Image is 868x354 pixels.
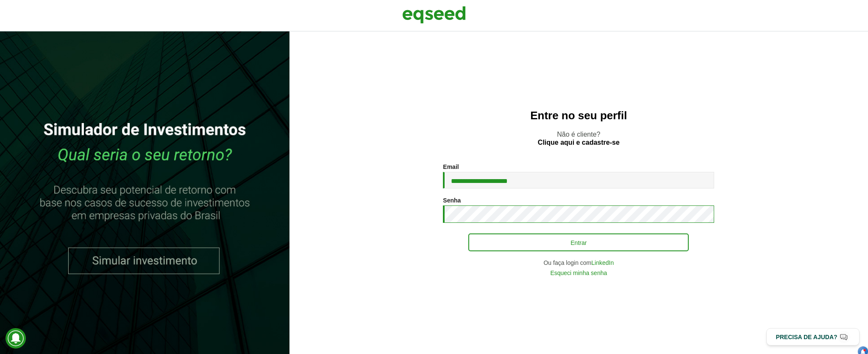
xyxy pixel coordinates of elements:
a: LinkedIn [591,260,614,266]
div: Ou faça login com [443,260,714,266]
label: Senha [443,197,461,203]
img: EqSeed Logo [402,4,466,25]
label: Email [443,164,459,170]
h2: Entre no seu perfil [306,110,851,122]
button: Entrar [468,233,689,251]
a: Clique aqui e cadastre-se [538,139,620,146]
a: Esqueci minha senha [550,270,607,276]
p: Não é cliente? [306,130,851,146]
